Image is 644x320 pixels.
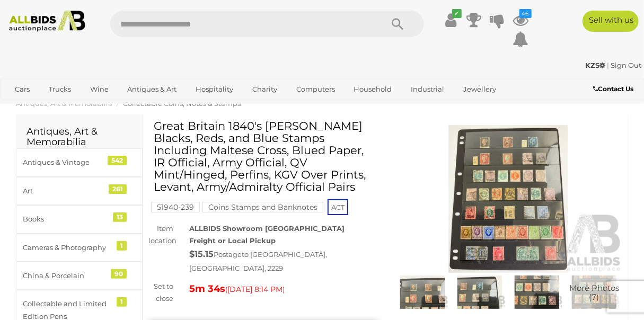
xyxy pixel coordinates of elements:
[328,199,348,215] span: ACT
[607,61,609,69] span: |
[519,9,532,18] i: 46
[569,285,619,302] span: More Photos (7)
[151,202,200,212] mark: 51940-239
[5,11,90,32] img: Allbids.com.au
[394,125,623,273] img: Great Britain 1840's Penny Blacks, Reds, and Blue Stamps Including Maltese Cross, Blued Paper, IR...
[189,283,225,295] strong: 5m 34s
[16,262,143,290] a: China & Porcelain 90
[88,98,177,115] a: [GEOGRAPHIC_DATA]
[202,203,323,211] a: Coins Stamps and Banknotes
[23,242,110,254] div: Cameras & Photography
[8,98,42,115] a: Office
[454,275,506,309] img: Great Britain 1840's Penny Blacks, Reds, and Blue Stamps Including Maltese Cross, Blued Paper, IR...
[117,297,127,307] div: 1
[189,81,240,98] a: Hospitality
[456,81,503,98] a: Jewellery
[189,249,214,259] strong: $15.15
[443,11,459,30] a: ✔
[371,11,424,37] button: Search
[611,61,641,69] a: Sign Out
[585,61,605,69] strong: KZS
[16,177,143,205] a: Art 261
[151,203,200,211] a: 51940-239
[593,85,633,93] b: Contact Us
[108,156,127,165] div: 542
[568,275,620,309] a: More Photos(7)
[227,285,283,294] span: [DATE] 8:14 PM
[47,98,83,115] a: Sports
[23,185,110,197] div: Art
[189,250,327,272] span: to [GEOGRAPHIC_DATA], [GEOGRAPHIC_DATA], 2229
[140,280,181,305] div: Set to close
[202,202,323,212] mark: Coins Stamps and Banknotes
[16,234,143,262] a: Cameras & Photography 1
[83,81,116,98] a: Wine
[568,275,620,309] img: Great Britain 1840's Penny Blacks, Reds, and Blue Stamps Including Maltese Cross, Blued Paper, IR...
[583,11,639,32] a: Sell with us
[23,156,110,168] div: Antiques & Vintage
[347,81,399,98] a: Household
[511,275,563,309] img: Great Britain 1840's Penny Blacks, Reds, and Blue Stamps Including Maltese Cross, Blued Paper, IR...
[585,61,607,69] a: KZS
[245,81,284,98] a: Charity
[140,223,181,247] div: Item location
[23,213,110,225] div: Books
[23,270,110,282] div: China & Porcelain
[111,269,127,279] div: 90
[113,212,127,222] div: 13
[16,148,143,176] a: Antiques & Vintage 542
[120,81,183,98] a: Antiques & Art
[42,81,78,98] a: Trucks
[154,120,375,193] h1: Great Britain 1840's [PERSON_NAME] Blacks, Reds, and Blue Stamps Including Maltese Cross, Blued P...
[404,81,452,98] a: Industrial
[189,224,345,233] strong: ALLBIDS Showroom [GEOGRAPHIC_DATA]
[396,275,448,309] img: Great Britain 1840's Penny Blacks, Reds, and Blue Stamps Including Maltese Cross, Blued Paper, IR...
[16,205,143,233] a: Books 13
[109,184,127,194] div: 261
[117,241,127,251] div: 1
[225,285,285,294] span: ( )
[189,236,276,245] strong: Freight or Local Pickup
[189,247,377,274] div: Postage
[8,81,37,98] a: Cars
[289,81,342,98] a: Computers
[513,11,529,30] a: 46
[27,127,132,148] h2: Antiques, Art & Memorabilia
[593,83,636,95] a: Contact Us
[452,9,462,18] i: ✔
